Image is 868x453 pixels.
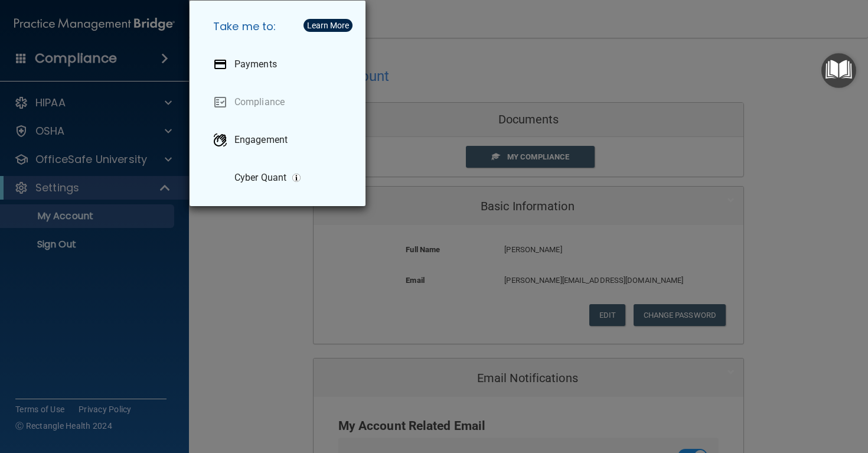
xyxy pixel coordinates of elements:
a: Cyber Quant [204,161,356,194]
div: Learn More [307,21,349,30]
iframe: Drift Widget Chat Controller [809,371,854,416]
p: Payments [234,58,277,70]
p: Cyber Quant [234,172,286,184]
button: Open Resource Center [821,53,856,88]
h5: Take me to: [204,10,356,43]
p: Engagement [234,134,288,146]
a: Compliance [204,86,356,119]
button: Learn More [304,19,353,32]
a: Payments [204,48,356,81]
a: Engagement [204,123,356,157]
